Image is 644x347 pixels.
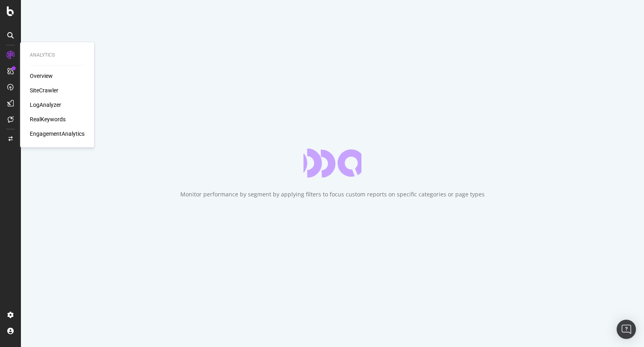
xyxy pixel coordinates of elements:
[303,149,361,178] div: animation
[30,52,85,59] div: Analytics
[180,190,485,198] div: Monitor performance by segment by applying filters to focus custom reports on specific categories...
[30,115,66,123] a: RealKeywords
[30,101,61,109] a: LogAnalyzer
[30,72,53,80] a: Overview
[30,86,58,94] a: SiteCrawler
[30,130,85,138] a: EngagementAnalytics
[617,320,636,339] div: Open Intercom Messenger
